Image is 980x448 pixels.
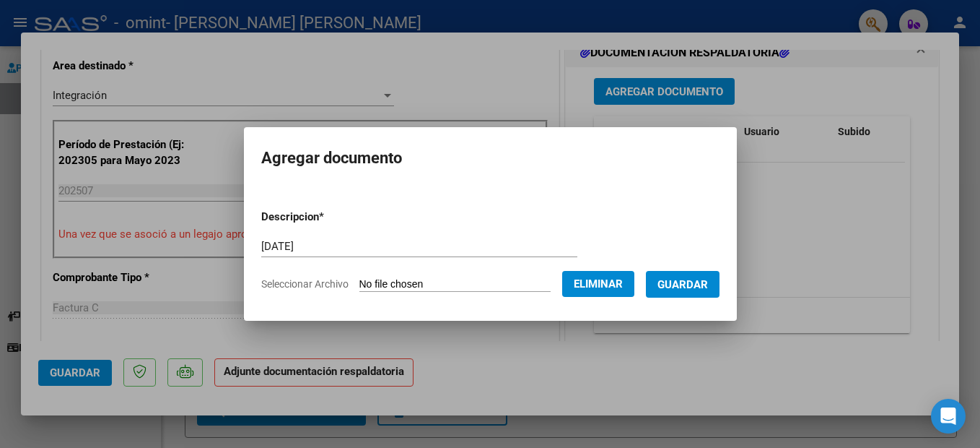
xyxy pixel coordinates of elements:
[562,271,634,297] button: Eliminar
[261,209,399,225] p: Descripcion
[657,278,708,291] span: Guardar
[646,271,719,298] button: Guardar
[931,399,966,434] div: Open Intercom Messenger
[574,277,623,290] span: Eliminar
[261,278,349,290] span: Seleccionar Archivo
[261,145,719,172] h2: Agregar documento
